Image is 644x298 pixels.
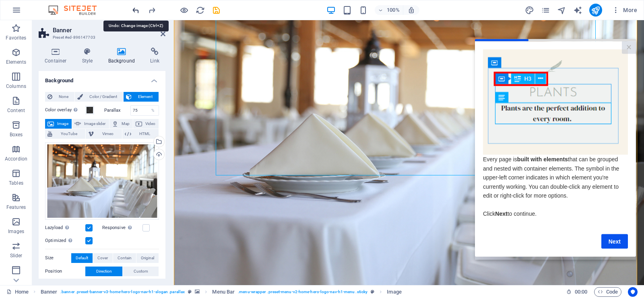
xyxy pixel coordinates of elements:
[144,48,165,65] h4: Link
[211,5,221,15] button: save
[6,204,26,210] p: Features
[96,267,112,276] span: Direction
[212,287,235,297] span: Click to select. Double-click to edit
[134,92,156,102] span: Element
[113,253,136,263] button: Contain
[594,287,621,297] button: Code
[126,195,153,210] a: Next
[39,71,165,85] h4: Background
[45,129,85,139] button: YouTube
[86,129,122,139] button: Vimeo
[8,171,20,178] span: Click
[102,48,144,65] h4: Background
[96,129,119,139] span: Vimeo
[133,119,159,129] button: Video
[134,267,148,276] span: Custom
[612,6,637,14] span: More
[136,253,159,263] button: Original
[72,119,109,129] button: Image slider
[60,287,185,297] span: . banner .preset-banner-v3-home-hero-logo-nav-h1-slogan .parallax
[45,119,72,129] button: Image
[53,34,149,41] h3: Preset #ed-896147703
[33,171,62,178] span: to continue.
[41,287,402,297] nav: breadcrumb
[20,171,32,178] span: Next
[591,6,600,15] i: Publish
[122,129,159,139] button: HTML
[525,6,534,15] i: Design (Ctrl+Alt+Y)
[76,253,88,263] span: Default
[371,290,374,294] i: This element is a customizable preset
[147,6,157,15] i: Redo: Change image (Ctrl+Y, ⌘+Y)
[195,290,200,294] i: This element contains a background
[144,119,156,129] span: Video
[75,92,123,102] button: Color / Gradient
[541,6,550,15] i: Pages (Ctrl+Alt+S)
[131,5,140,15] button: undo
[8,117,144,160] span: Every page is that can be grouped and nested with container elements. The symbol in the upper-lef...
[45,236,85,246] label: Optimized
[10,252,23,259] p: Slider
[238,287,367,297] span: . menu-wrapper .preset-menu-v2-home-hero-logo-nav-h1-menu .sticky
[6,287,29,297] a: Click to cancel selection. Double-click to open Pages
[573,6,582,15] i: AI Writer
[45,267,85,276] label: Position
[6,83,26,90] p: Columns
[42,117,93,123] strong: built with elements
[6,59,27,65] p: Elements
[9,180,23,186] p: Tables
[408,6,415,14] i: On resize automatically adjust zoom level to fit chosen device.
[557,5,567,15] button: navigator
[71,253,93,263] button: Default
[525,5,535,15] button: design
[580,289,582,295] span: :
[45,105,85,115] label: Color overlay
[8,228,25,235] p: Images
[147,106,159,115] div: %
[10,131,23,138] p: Boxes
[45,92,74,102] button: None
[188,290,192,294] i: This element is a customizable preset
[375,5,403,15] button: 100%
[147,5,157,15] button: redo
[147,2,161,15] a: Close modal
[6,35,26,41] p: Favorites
[55,92,72,102] span: None
[195,5,205,15] button: reload
[41,287,58,297] span: Click to select. Double-click to edit
[387,5,400,15] h6: 100%
[109,119,133,129] button: Map
[104,108,130,113] label: Parallax
[93,253,112,263] button: Cover
[85,92,121,102] span: Color / Gradient
[541,5,551,15] button: pages
[39,48,76,65] h4: Container
[102,223,142,233] label: Responsive
[55,129,83,139] span: YouTube
[566,287,588,297] h6: Session time
[76,48,102,65] h4: Style
[121,119,130,129] span: Map
[85,267,122,276] button: Direction
[123,267,159,276] button: Custom
[141,253,154,263] span: Original
[118,253,132,263] span: Contain
[45,223,85,233] label: Lazyload
[45,253,71,263] label: Size
[53,27,165,34] h2: Banner
[124,92,159,102] button: Element
[97,253,108,263] span: Cover
[573,5,583,15] button: text_generator
[7,107,25,114] p: Content
[83,119,106,129] span: Image slider
[589,4,602,17] button: publish
[5,156,27,162] p: Accordion
[609,4,640,17] button: More
[45,142,159,220] div: thomas-william-OAVqa8hQvWI-unsplash2.jpg
[56,119,69,129] span: Image
[598,287,618,297] span: Code
[134,129,156,139] span: HTML
[575,287,587,297] span: 00 00
[628,287,638,297] button: Usercentrics
[557,6,566,15] i: Navigator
